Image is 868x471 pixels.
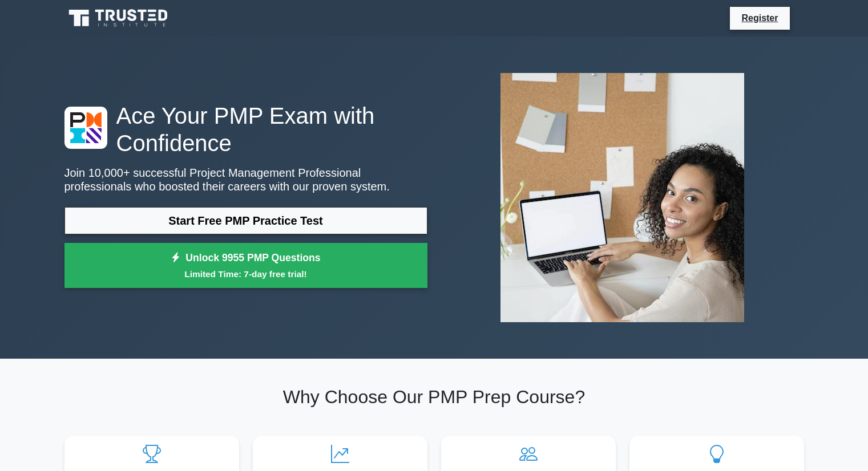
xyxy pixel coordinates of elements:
a: Register [734,11,785,25]
h2: Why Choose Our PMP Prep Course? [64,386,804,408]
small: Limited Time: 7-day free trial! [79,267,413,281]
a: Unlock 9955 PMP QuestionsLimited Time: 7-day free trial! [64,243,427,289]
p: Join 10,000+ successful Project Management Professional professionals who boosted their careers w... [64,166,427,193]
a: Start Free PMP Practice Test [64,207,427,234]
h1: Ace Your PMP Exam with Confidence [64,102,427,157]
